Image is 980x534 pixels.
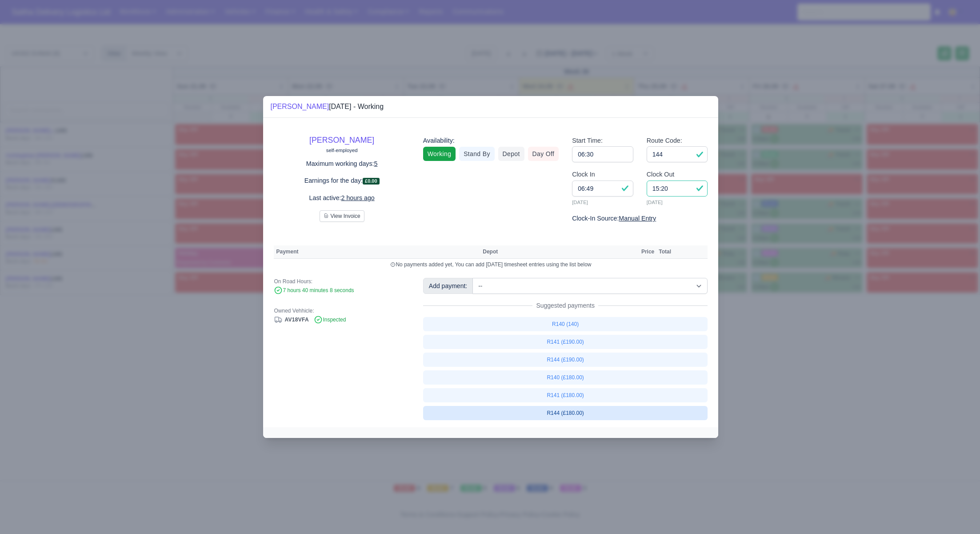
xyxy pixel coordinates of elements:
td: No payments added yet, You can add [DATE] timesheet entries using the list below [274,259,708,271]
button: View Invoice [320,210,364,222]
label: Clock In [572,169,595,180]
span: Inspected [314,317,346,323]
div: Availability: [423,136,559,146]
iframe: Chat Widget [936,491,980,534]
div: Add payment: [423,278,473,294]
div: 7 hours 40 minutes 8 seconds [274,287,409,295]
div: Owned Vehhicle: [274,307,409,314]
a: R140 (140) [423,317,708,331]
th: Payment [274,245,480,259]
label: Route Code: [647,136,682,146]
div: Clock-In Source: [572,213,708,224]
th: Depot [480,245,632,259]
span: Suggested payments [532,301,598,310]
a: Working [423,147,456,161]
a: R141 (£190.00) [423,335,708,349]
label: Start Time: [572,136,603,146]
a: Stand By [459,147,494,161]
small: [DATE] [572,198,633,206]
a: R144 (£190.00) [423,353,708,367]
a: AV18VFA [274,317,309,323]
small: self-employed [326,148,358,153]
a: [PERSON_NAME] [309,136,374,145]
label: Clock Out [647,169,675,180]
u: 5 [374,160,378,167]
a: [PERSON_NAME] [270,103,329,110]
u: 2 hours ago [341,194,375,201]
a: Depot [498,147,524,161]
a: Day Off [528,147,559,161]
a: R141 (£180.00) [423,388,708,402]
a: R144 (£180.00) [423,406,708,420]
small: [DATE] [647,198,708,206]
p: Earnings for the day: [274,176,409,186]
th: Price [639,245,656,259]
u: Manual Entry [619,215,656,222]
div: On Road Hours: [274,278,409,285]
p: Maximum working days: [274,159,409,169]
p: Last active: [274,193,409,203]
span: £0.00 [363,178,380,185]
th: Total [656,245,673,259]
a: R140 (£180.00) [423,370,708,385]
div: [DATE] - Working [270,101,384,112]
